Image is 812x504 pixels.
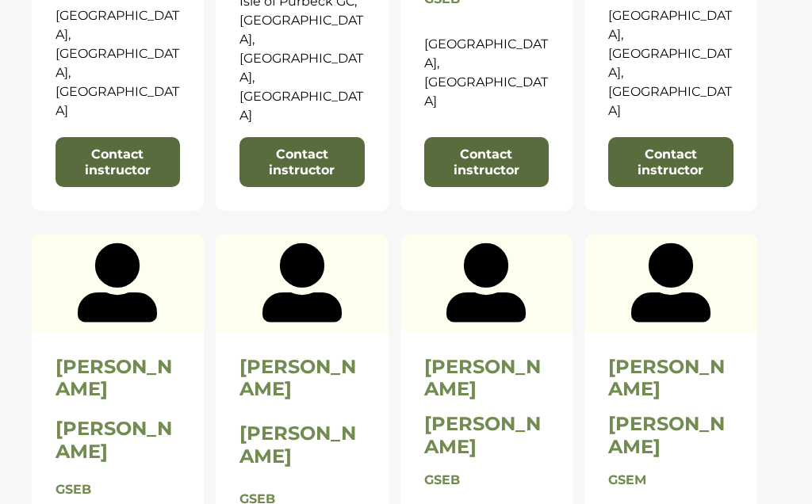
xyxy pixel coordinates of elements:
[239,137,365,187] a: Contact instructor
[239,422,365,468] h2: [PERSON_NAME]
[424,35,550,111] p: [GEOGRAPHIC_DATA], [GEOGRAPHIC_DATA]
[424,137,550,187] a: Contact instructor
[56,418,181,464] h2: [PERSON_NAME]
[608,356,733,402] h2: [PERSON_NAME]
[56,6,181,120] p: [GEOGRAPHIC_DATA], [GEOGRAPHIC_DATA], [GEOGRAPHIC_DATA]
[608,137,733,187] a: Contact instructor
[424,413,550,459] h2: [PERSON_NAME]
[56,480,181,499] p: GSEB
[608,6,733,120] p: [GEOGRAPHIC_DATA], [GEOGRAPHIC_DATA], [GEOGRAPHIC_DATA]
[424,356,550,402] h2: [PERSON_NAME]
[424,471,550,490] p: GSEB
[56,137,181,187] a: Contact instructor
[56,356,181,402] h2: [PERSON_NAME]
[608,471,733,490] p: GSEM
[608,413,733,459] h2: [PERSON_NAME]
[239,356,365,402] h2: [PERSON_NAME]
